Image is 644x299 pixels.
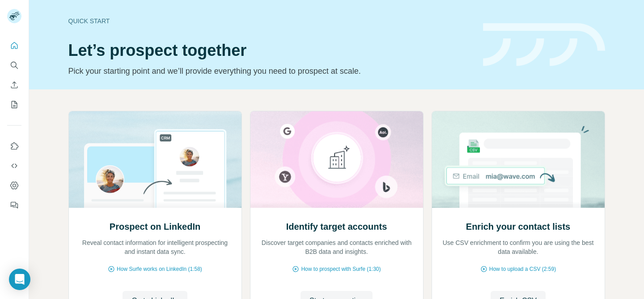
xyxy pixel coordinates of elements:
p: Use CSV enrichment to confirm you are using the best data available. [441,238,596,256]
button: Feedback [7,197,21,213]
button: Enrich CSV [7,77,21,93]
button: Search [7,57,21,73]
button: My lists [7,97,21,113]
span: How to prospect with Surfe (1:30) [301,265,381,273]
img: Identify target accounts [250,111,424,208]
span: How Surfe works on LinkedIn (1:58) [117,265,202,273]
div: Open Intercom Messenger [9,269,30,290]
div: Quick start [68,17,472,25]
p: Pick your starting point and we’ll provide everything you need to prospect at scale. [68,65,472,77]
h2: Identify target accounts [286,220,387,233]
button: Quick start [7,38,21,54]
button: Use Surfe on LinkedIn [7,138,21,154]
h2: Enrich your contact lists [466,220,570,233]
h2: Prospect on LinkedIn [110,220,200,233]
img: Prospect on LinkedIn [68,111,242,208]
img: banner [483,23,605,67]
button: Use Surfe API [7,158,21,174]
button: Dashboard [7,177,21,194]
p: Reveal contact information for intelligent prospecting and instant data sync. [78,238,233,256]
p: Discover target companies and contacts enriched with B2B data and insights. [259,238,414,256]
h1: Let’s prospect together [68,42,472,59]
span: How to upload a CSV (2:59) [489,265,556,273]
img: Enrich your contact lists [432,111,605,208]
